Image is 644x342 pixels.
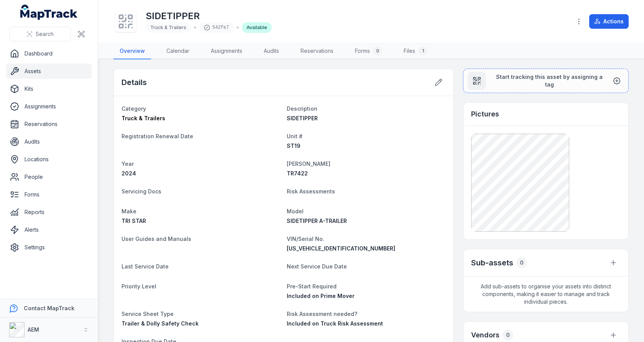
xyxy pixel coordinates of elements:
[20,5,78,20] a: MapTrack
[122,77,147,88] h2: Details
[122,115,165,121] span: Truck & Trailers
[6,205,92,220] a: Reports
[6,46,92,61] a: Dashboard
[28,326,39,333] strong: AEM
[6,222,92,237] a: Alerts
[122,160,134,167] span: Year
[287,263,347,270] span: Next Service Due Date
[122,105,146,112] span: Category
[150,25,186,30] span: Truck & Trailers
[349,43,388,59] a: Forms0
[122,263,169,270] span: Last Service Date
[287,170,308,177] span: TR7422
[160,43,195,59] a: Calendar
[199,22,233,33] div: 542fe7
[122,236,191,242] span: User Guides and Manuals
[294,43,340,59] a: Reservations
[516,257,527,268] div: 0
[6,187,92,202] a: Forms
[258,43,285,59] a: Audits
[287,208,304,214] span: Model
[122,311,174,317] span: Service Sheet Type
[6,240,92,255] a: Settings
[287,283,337,290] span: Pre-Start Required
[122,283,156,290] span: Priority Level
[463,277,628,312] span: Add sub-assets to organise your assets into distinct components, making it easier to manage and t...
[287,160,330,167] span: [PERSON_NAME]
[122,218,146,224] span: TRI STAR
[122,208,136,214] span: Make
[122,133,193,139] span: Registration Renewal Date
[589,14,629,29] button: Actions
[287,236,324,242] span: VIN/Serial No.
[398,43,434,59] a: Files1
[463,69,629,93] button: Start tracking this asset by assigning a tag
[373,46,382,56] div: 0
[6,81,92,97] a: Kits
[287,105,317,112] span: Description
[9,27,71,41] button: Search
[287,245,395,252] span: [US_VEHICLE_IDENTIFICATION_NUMBER]
[24,305,74,311] strong: Contact MapTrack
[418,46,427,56] div: 1
[122,170,136,177] span: 2024
[146,10,272,22] h1: SIDETIPPER
[122,320,199,327] span: Trailer & Dolly Safety Check
[6,152,92,167] a: Locations
[287,188,335,195] span: Risk Assessments
[205,43,248,59] a: Assignments
[287,293,355,299] span: Included on Prime Mover
[287,311,357,317] span: Risk Assessment needed?
[6,99,92,114] a: Assignments
[471,257,513,268] h2: Sub-assets
[287,115,318,121] span: SIDETIPPER
[113,43,151,59] a: Overview
[6,169,92,185] a: People
[471,109,499,119] h3: Pictures
[6,134,92,149] a: Audits
[6,116,92,132] a: Reservations
[492,73,607,88] span: Start tracking this asset by assigning a tag
[287,218,347,224] span: SIDETIPPER A-TRAILER
[471,330,499,340] h3: Vendors
[503,330,513,340] div: 0
[287,142,301,149] span: ST19
[6,64,92,79] a: Assets
[36,30,54,38] span: Search
[287,133,302,139] span: Unit #
[242,22,272,33] div: Available
[122,188,161,195] span: Servicing Docs
[287,320,383,327] span: Included on Truck Risk Assessment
